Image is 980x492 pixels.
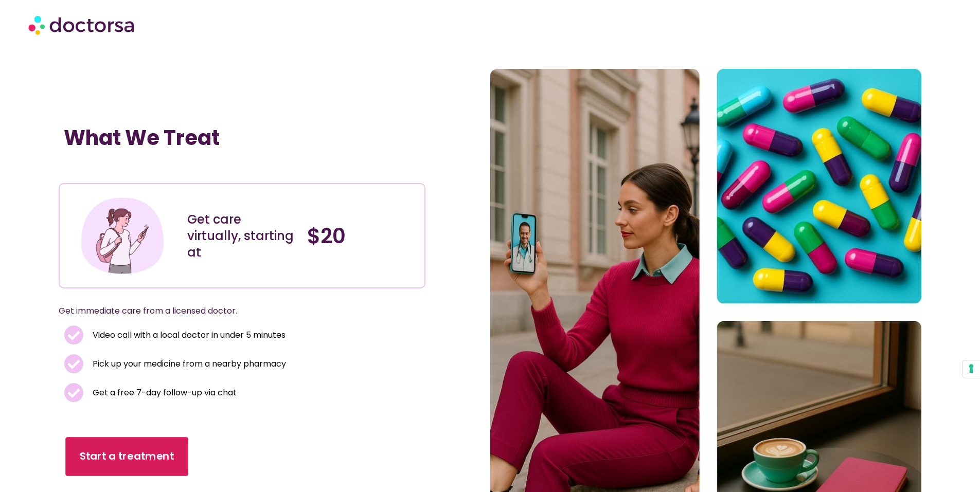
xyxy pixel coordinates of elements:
[59,304,400,318] p: Get immediate care from a licensed doctor.
[90,357,286,371] span: Pick up your medicine from a nearby pharmacy
[187,211,297,261] div: Get care virtually, starting at
[64,125,420,150] h1: What We Treat
[79,192,166,279] img: Illustration depicting a young woman in a casual outfit, engaged with her smartphone. She has a p...
[307,224,417,248] h4: $20
[90,328,286,342] span: Video call with a local doctor in under 5 minutes
[80,449,174,464] span: Start a treatment
[66,437,189,476] a: Start a treatment
[90,386,237,400] span: Get a free 7-day follow-up via chat
[64,160,218,173] iframe: Customer reviews powered by Trustpilot
[963,360,980,378] button: Your consent preferences for tracking technologies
